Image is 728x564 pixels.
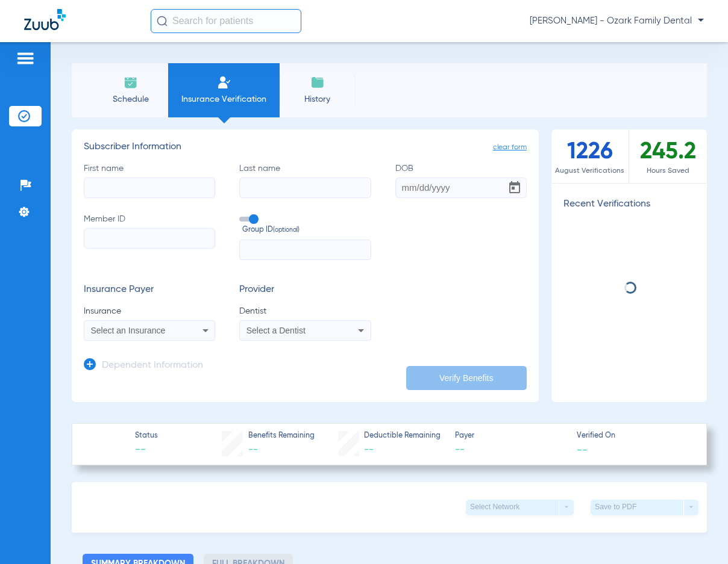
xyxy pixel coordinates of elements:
[406,366,527,390] button: Verify Benefits
[84,284,215,296] h3: Insurance Payer
[84,213,215,260] label: Member ID
[24,9,66,30] img: Zuub Logo
[102,360,203,372] h3: Dependent Information
[493,141,527,153] span: clear form
[151,9,301,33] input: Search for patients
[577,431,688,442] span: Verified On
[395,178,527,198] input: DOBOpen calendar
[551,199,707,211] h3: Recent Verifications
[239,305,371,317] span: Dentist
[239,284,371,296] h3: Provider
[135,431,158,442] span: Status
[248,431,315,442] span: Benefits Remaining
[84,305,215,317] span: Insurance
[395,163,527,198] label: DOB
[157,16,168,26] img: Search Icon
[242,225,371,236] span: Group ID
[551,129,629,183] div: 1226
[177,93,271,105] span: Insurance Verification
[84,178,215,198] input: First name
[364,431,441,442] span: Deductible Remaining
[135,442,158,457] span: --
[310,75,325,90] img: History
[248,445,258,454] span: --
[577,443,588,456] span: --
[455,442,566,457] span: --
[503,176,527,200] button: Open calendar
[246,326,306,335] span: Select a Dentist
[84,141,527,153] h3: Subscriber Information
[239,163,371,198] label: Last name
[102,93,159,105] span: Schedule
[124,75,138,90] img: Schedule
[530,15,704,27] span: [PERSON_NAME] - Ozark Family Dental
[289,93,346,105] span: History
[217,75,231,90] img: Manual Insurance Verification
[455,431,566,442] span: Payer
[84,163,215,198] label: First name
[84,228,215,249] input: Member ID
[239,178,371,198] input: Last name
[16,51,35,66] img: hamburger-icon
[551,165,629,177] span: August Verifications
[273,225,300,236] small: (optional)
[364,445,374,454] span: --
[629,165,707,177] span: Hours Saved
[91,326,166,335] span: Select an Insurance
[629,129,707,183] div: 245.2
